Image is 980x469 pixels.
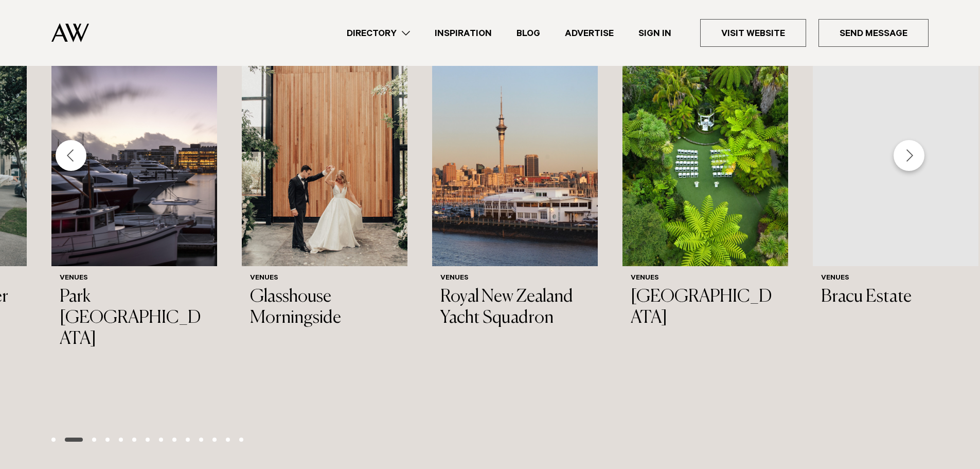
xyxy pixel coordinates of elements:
[631,287,780,329] h3: [GEOGRAPHIC_DATA]
[631,274,780,283] h6: Venues
[626,26,684,40] a: Sign In
[813,44,978,422] swiper-slide: 8 / 41
[51,44,217,358] a: Yacht in the harbour at Park Hyatt Auckland Venues Park [GEOGRAPHIC_DATA]
[432,44,598,422] swiper-slide: 6 / 41
[818,19,929,47] a: Send Message
[51,44,217,266] img: Yacht in the harbour at Park Hyatt Auckland
[242,44,407,337] a: Just married at Glasshouse Venues Glasshouse Morningside
[813,44,978,317] a: Auckland Weddings Venues | Bracu Estate Venues Bracu Estate
[51,23,89,42] img: Auckland Weddings Logo
[622,44,788,422] swiper-slide: 7 / 41
[51,44,217,422] swiper-slide: 4 / 41
[700,19,806,47] a: Visit Website
[440,287,590,329] h3: Royal New Zealand Yacht Squadron
[242,44,407,266] img: Just married at Glasshouse
[432,44,598,266] img: Auckland Weddings Venues | Royal New Zealand Yacht Squadron
[821,274,970,283] h6: Venues
[422,26,504,40] a: Inspiration
[250,274,399,283] h6: Venues
[242,44,407,422] swiper-slide: 5 / 41
[504,26,553,40] a: Blog
[250,287,399,329] h3: Glasshouse Morningside
[60,274,209,283] h6: Venues
[432,44,598,337] a: Auckland Weddings Venues | Royal New Zealand Yacht Squadron Venues Royal New Zealand Yacht Squadron
[622,44,788,266] img: Native bush wedding setting
[60,287,209,350] h3: Park [GEOGRAPHIC_DATA]
[622,44,788,337] a: Native bush wedding setting Venues [GEOGRAPHIC_DATA]
[334,26,422,40] a: Directory
[553,26,626,40] a: Advertise
[821,287,970,308] h3: Bracu Estate
[440,274,590,283] h6: Venues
